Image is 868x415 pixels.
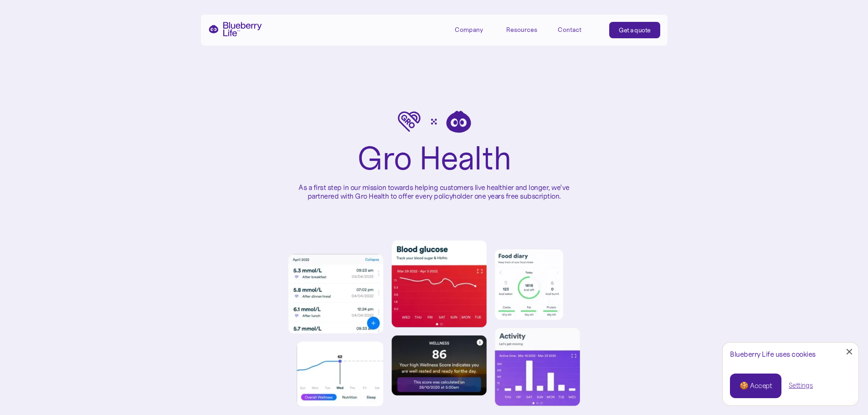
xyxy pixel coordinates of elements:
div: Resources [506,26,537,34]
div: Contact [558,26,581,34]
a: Get a quote [609,22,660,38]
div: Close Cookie Popup [849,352,850,352]
div: Company [455,26,483,34]
div: Get a quote [619,26,651,35]
div: Resources [506,22,547,37]
h1: Gro Health [357,141,511,176]
a: Contact [558,22,599,37]
a: home [208,22,262,36]
div: 🍪 Accept [740,381,772,391]
div: Blueberry Life uses cookies [730,350,851,359]
div: Company [455,22,496,37]
a: Settings [789,381,813,390]
p: As a first step in our mission towards helping customers live healthier and longer, we’ve partner... [288,183,580,200]
a: Close Cookie Popup [840,343,858,361]
a: 🍪 Accept [730,374,781,398]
